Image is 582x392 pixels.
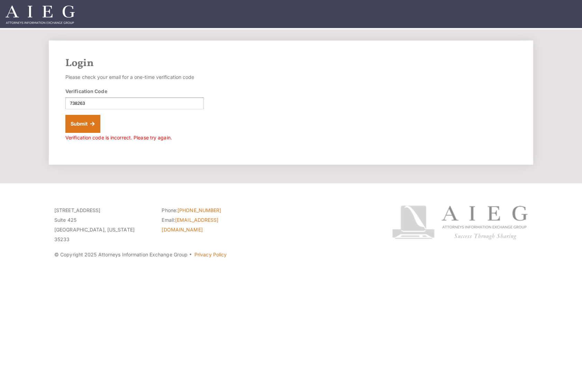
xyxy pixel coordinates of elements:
[54,250,366,259] p: © Copyright 2025 Attorneys Information Exchange Group
[65,72,204,82] p: Please check your email for a one-time verification code
[162,217,218,233] a: [EMAIL_ADDRESS][DOMAIN_NAME]
[178,207,221,213] a: [PHONE_NUMBER]
[162,206,258,215] li: Phone:
[162,215,258,235] li: Email:
[392,206,528,240] img: Attorneys Information Exchange Group logo
[65,115,100,133] button: Submit
[65,135,172,140] span: Verification code is incorrect. Please try again.
[54,206,151,244] p: [STREET_ADDRESS] Suite 425 [GEOGRAPHIC_DATA], [US_STATE] 35233
[189,254,192,258] span: ·
[65,57,517,70] h2: Login
[6,6,75,24] img: Attorneys Information Exchange Group
[65,88,107,95] label: Verification Code
[194,252,227,257] a: Privacy Policy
